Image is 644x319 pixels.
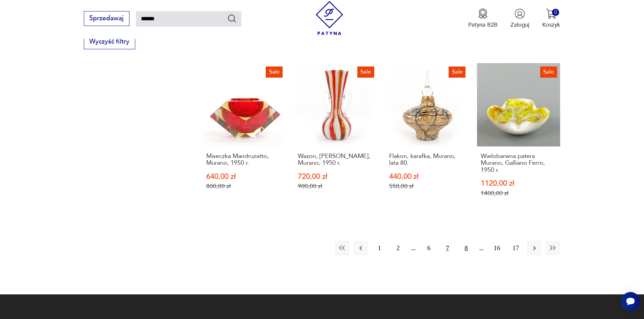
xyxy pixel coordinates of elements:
[298,173,374,180] p: 720,00 zł
[206,173,282,180] p: 640,00 zł
[481,180,557,187] p: 1120,00 zł
[468,8,498,29] button: Patyna B2B
[372,241,387,255] button: 1
[481,153,557,174] h3: Wielobarwna patera Murano, Galliano Ferro, 1950 r.
[206,183,282,190] p: 800,00 zł
[84,11,129,26] button: Sprzedawaj
[389,183,465,190] p: 550,00 zł
[546,8,556,19] img: Ikona koszyka
[468,8,498,29] a: Ikona medaluPatyna B2B
[389,153,465,167] h3: Flakon, karafka, Murano, lata 80.
[478,8,488,19] img: Ikona medalu
[552,9,559,16] div: 0
[298,153,374,167] h3: Wazon, [PERSON_NAME], Murano, 1950 r.
[481,190,557,197] p: 1400,00 zł
[440,241,455,255] button: 7
[477,63,560,212] a: SaleWielobarwna patera Murano, Galliano Ferro, 1950 r.Wielobarwna patera Murano, Galliano Ferro, ...
[508,241,523,255] button: 17
[389,173,465,180] p: 440,00 zł
[391,241,405,255] button: 2
[621,292,640,311] iframe: Smartsupp widget button
[385,63,469,212] a: SaleFlakon, karafka, Murano, lata 80.Flakon, karafka, Murano, lata 80.440,00 zł550,00 zł
[542,8,560,29] button: 0Koszyk
[515,8,525,19] img: Ikonka użytkownika
[206,153,282,167] h3: Miseczka Mandruzatto, Murano, 1950 r.
[294,63,378,212] a: SaleWazon, Fratelli Toso, Murano, 1950 r.Wazon, [PERSON_NAME], Murano, 1950 r.720,00 zł900,00 zł
[202,63,286,212] a: SaleMiseczka Mandruzatto, Murano, 1950 r.Miseczka Mandruzatto, Murano, 1950 r.640,00 zł800,00 zł
[312,1,347,35] img: Patyna - sklep z meblami i dekoracjami vintage
[227,14,237,23] button: Szukaj
[84,34,135,49] button: Wyczyść filtry
[422,241,436,255] button: 6
[459,241,473,255] button: 8
[510,21,529,29] p: Zaloguj
[468,21,498,29] p: Patyna B2B
[298,183,374,190] p: 900,00 zł
[542,21,560,29] p: Koszyk
[84,16,129,22] a: Sprzedawaj
[490,241,504,255] button: 16
[510,8,529,29] button: Zaloguj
